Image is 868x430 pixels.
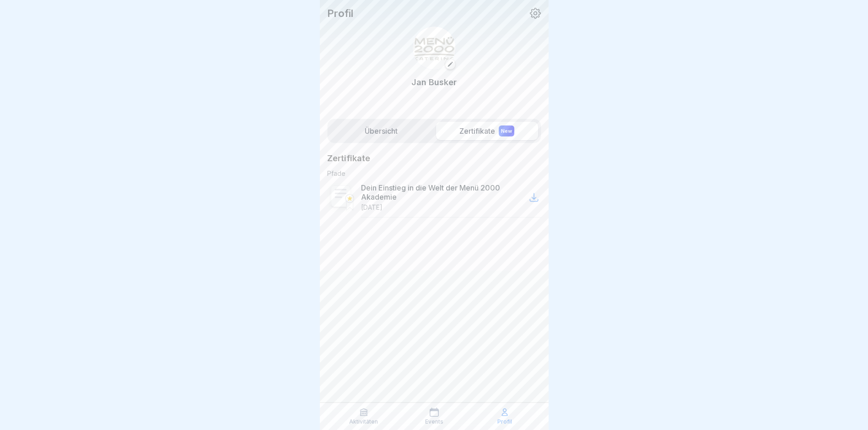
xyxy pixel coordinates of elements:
[413,27,456,70] img: v3gslzn6hrr8yse5yrk8o2yg.png
[499,125,514,136] div: New
[497,419,512,425] p: Profil
[349,419,378,425] p: Aktivitäten
[425,419,443,425] p: Events
[436,122,538,140] label: Zertifikate
[361,183,527,201] p: Dein Einstieg in die Welt der Menü 2000 Akademie
[327,153,370,164] p: Zertifikate
[327,169,541,178] p: Pfade
[411,76,457,88] p: Jan Busker
[361,203,383,212] p: [DATE]
[327,7,353,19] p: Profil
[330,122,432,140] label: Übersicht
